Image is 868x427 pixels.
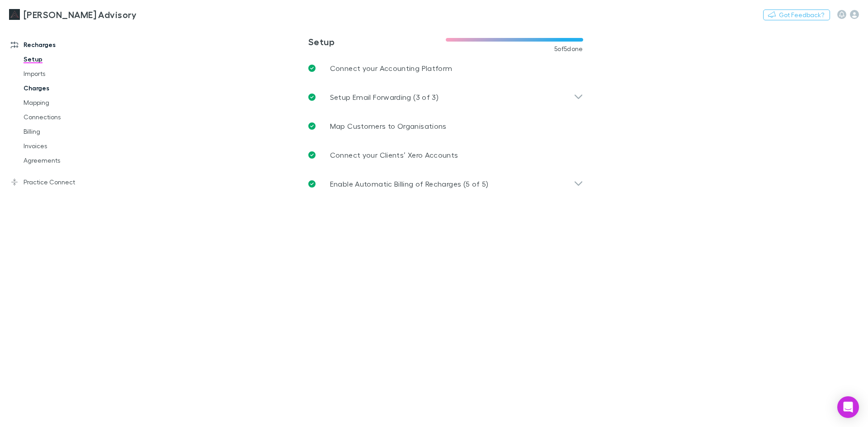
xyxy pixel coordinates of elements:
[301,54,590,83] a: Connect your Accounting Platform
[4,4,142,25] a: [PERSON_NAME] Advisory
[14,66,122,81] a: Imports
[763,9,830,20] button: Got Feedback?
[14,124,122,139] a: Billing
[837,396,859,418] div: Open Intercom Messenger
[14,153,122,168] a: Agreements
[301,112,590,141] a: Map Customers to Organisations
[14,110,122,124] a: Connections
[14,139,122,153] a: Invoices
[2,38,122,52] a: Recharges
[9,9,20,20] img: Liston Newton Advisory's Logo
[330,92,439,103] p: Setup Email Forwarding (3 of 3)
[14,81,122,95] a: Charges
[2,175,122,189] a: Practice Connect
[301,141,590,169] a: Connect your Clients’ Xero Accounts
[330,121,447,131] p: Map Customers to Organisations
[308,36,446,47] h3: Setup
[14,52,122,66] a: Setup
[330,63,453,74] p: Connect your Accounting Platform
[330,178,489,189] p: Enable Automatic Billing of Recharges (5 of 5)
[301,83,590,112] div: Setup Email Forwarding (3 of 3)
[14,95,122,110] a: Mapping
[554,45,583,52] span: 5 of 5 done
[301,169,590,198] div: Enable Automatic Billing of Recharges (5 of 5)
[330,150,458,160] p: Connect your Clients’ Xero Accounts
[24,9,137,20] h3: [PERSON_NAME] Advisory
